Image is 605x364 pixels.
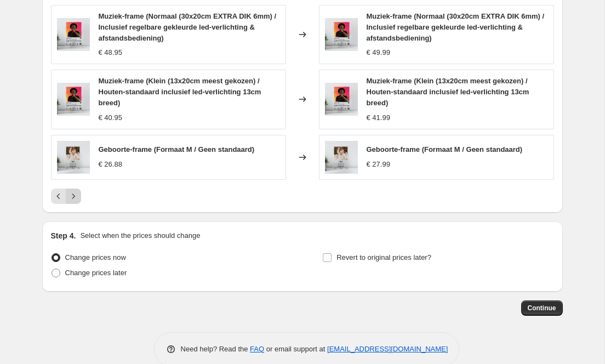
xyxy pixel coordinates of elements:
img: SOCIAL-muziekframe_1a01cf93-54d4-4be8-a9ac-d70fe5f821af_80x.jpg [57,83,90,116]
a: FAQ [250,345,264,353]
span: Muziek-frame (Normaal (30x20cm EXTRA DIK 6mm) / Inclusief regelbare gekleurde led-verlichting & a... [367,12,545,42]
button: Continue [521,300,563,316]
a: [EMAIL_ADDRESS][DOMAIN_NAME] [327,345,448,353]
button: Previous [51,189,66,204]
div: € 48.95 [99,47,122,58]
span: Geboorte-frame (Formaat M / Geen standaard) [367,145,523,153]
div: € 40.95 [99,112,122,123]
span: Muziek-frame (Normaal (30x20cm EXTRA DIK 6mm) / Inclusief regelbare gekleurde led-verlichting & a... [99,12,277,42]
nav: Pagination [51,189,81,204]
span: Muziek-frame (Klein (13x20cm meest gekozen) / Houten-standaard inclusief led-verlichting 13cm breed) [99,77,261,107]
img: SOCIAL-muziekframe_1a01cf93-54d4-4be8-a9ac-d70fe5f821af_80x.jpg [325,18,358,51]
span: Change prices later [65,269,127,277]
span: Change prices now [65,253,126,261]
img: Baby-frame_89ff3019-75ab-43e7-833e-c9ef62cf41cc_80x.png [57,141,90,174]
span: Continue [528,304,556,312]
h2: Step 4. [51,230,76,241]
span: Geboorte-frame (Formaat M / Geen standaard) [99,145,255,153]
span: or email support at [264,345,327,353]
p: Select when the prices should change [80,230,200,241]
div: € 41.99 [367,112,390,123]
div: € 26.88 [99,159,122,170]
span: Need help? Read the [181,345,250,353]
img: SOCIAL-muziekframe_1a01cf93-54d4-4be8-a9ac-d70fe5f821af_80x.jpg [325,83,358,116]
div: € 27.99 [367,159,390,170]
img: SOCIAL-muziekframe_1a01cf93-54d4-4be8-a9ac-d70fe5f821af_80x.jpg [57,18,90,51]
div: € 49.99 [367,47,390,58]
img: Baby-frame_89ff3019-75ab-43e7-833e-c9ef62cf41cc_80x.png [325,141,358,174]
span: Muziek-frame (Klein (13x20cm meest gekozen) / Houten-standaard inclusief led-verlichting 13cm breed) [367,77,529,107]
span: Revert to original prices later? [336,253,431,261]
button: Next [66,189,81,204]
